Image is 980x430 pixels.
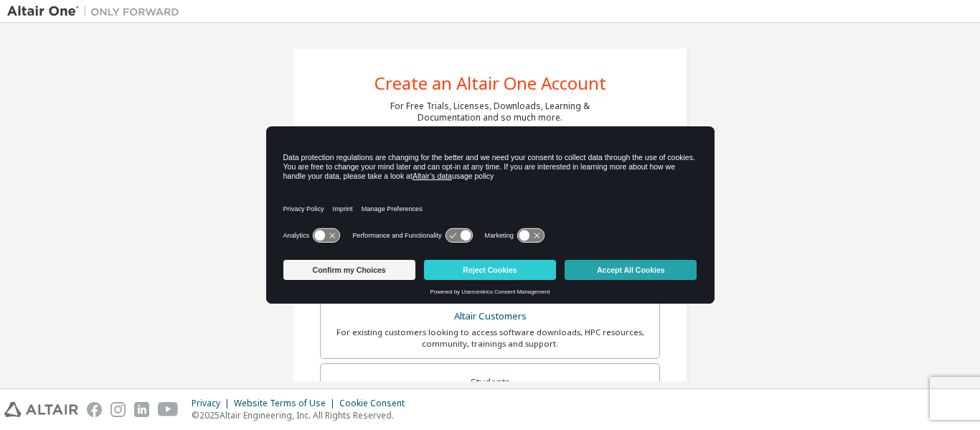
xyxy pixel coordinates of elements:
img: youtube.svg [158,402,179,417]
img: altair_logo.svg [4,402,78,417]
div: Create an Altair One Account [374,75,606,92]
div: For existing customers looking to access software downloads, HPC resources, community, trainings ... [329,327,651,350]
div: Website Terms of Use [234,398,339,409]
div: Privacy [192,398,234,409]
img: Altair One [7,4,187,19]
img: facebook.svg [87,402,102,417]
p: © 2025 Altair Engineering, Inc. All Rights Reserved. [192,409,413,421]
div: For Free Trials, Licenses, Downloads, Learning & Documentation and so much more. [390,101,590,123]
img: linkedin.svg [134,402,149,417]
img: instagram.svg [110,402,126,417]
div: Cookie Consent [339,398,413,409]
div: Altair Customers [329,307,651,327]
div: Students [329,373,651,393]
